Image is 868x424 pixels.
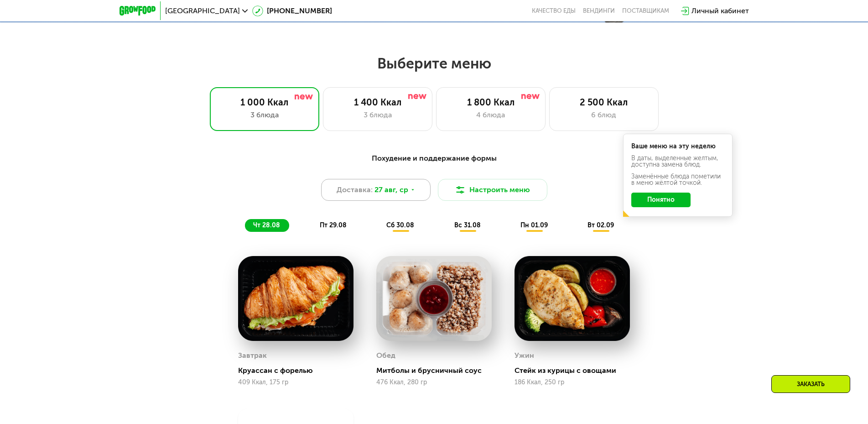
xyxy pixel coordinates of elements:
[515,379,630,386] div: 186 Ккал, 250 гр
[238,366,361,375] div: Круассан с форелью
[532,7,576,15] a: Качество еды
[165,7,240,15] span: [GEOGRAPHIC_DATA]
[446,110,536,120] div: 4 блюда
[376,349,395,362] div: Обед
[386,221,414,229] span: сб 30.08
[587,221,614,229] span: вт 02.09
[320,221,347,229] span: пт 29.08
[219,110,310,120] div: 3 блюда
[631,173,724,186] div: Заменённые блюда пометили в меню жёлтой точкой.
[446,97,536,108] div: 1 800 Ккал
[333,110,423,120] div: 3 блюда
[454,221,481,229] span: вс 31.08
[631,193,691,207] button: Понятно
[691,5,749,16] div: Личный кабинет
[252,5,332,16] a: [PHONE_NUMBER]
[29,54,839,73] h2: Выберите меню
[438,179,547,201] button: Настроить меню
[219,97,310,108] div: 1 000 Ккал
[238,349,267,362] div: Завтрак
[631,155,724,168] div: В даты, выделенные желтым, доступна замена блюд.
[515,349,534,362] div: Ужин
[520,221,548,229] span: пн 01.09
[583,7,615,15] a: Вендинги
[515,366,637,375] div: Стейк из курицы с овощами
[376,379,492,386] div: 476 Ккал, 280 гр
[333,97,423,108] div: 1 400 Ккал
[559,110,649,120] div: 6 блюд
[164,153,704,164] div: Похудение и поддержание формы
[631,143,724,150] div: Ваше меню на эту неделю
[374,184,408,195] span: 27 авг, ср
[559,97,649,108] div: 2 500 Ккал
[771,375,850,393] div: Заказать
[238,379,353,386] div: 409 Ккал, 175 гр
[376,366,499,375] div: Митболы и брусничный соус
[337,184,373,195] span: Доставка:
[253,221,280,229] span: чт 28.08
[622,7,669,15] div: поставщикам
